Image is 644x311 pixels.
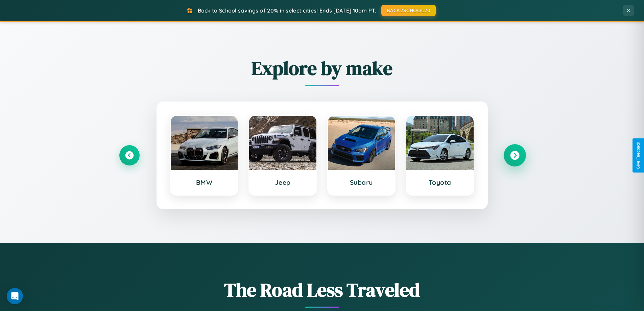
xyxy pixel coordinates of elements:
h3: Subaru [335,178,388,186]
span: Back to School savings of 20% in select cities! Ends [DATE] 10am PT. [198,7,376,14]
h1: The Road Less Traveled [119,277,525,303]
h2: Explore by make [119,55,525,81]
h3: BMW [177,178,231,186]
h3: Toyota [413,178,467,186]
button: BACK2SCHOOL20 [381,5,436,16]
div: Give Feedback [636,142,641,169]
div: Open Intercom Messenger [7,288,23,304]
h3: Jeep [256,178,310,186]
